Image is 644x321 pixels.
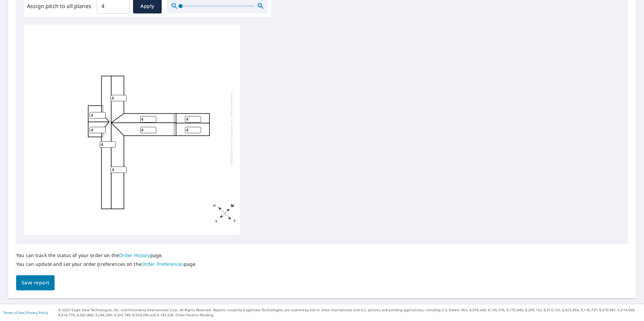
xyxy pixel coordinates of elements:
label: Assign pitch to all planes [27,2,91,10]
a: Order History [119,252,150,258]
button: Save report [16,275,55,290]
span: Save report [22,279,49,287]
p: You can update and set your order preferences on the page. [16,261,197,267]
p: | [3,311,48,315]
span: Apply [138,2,156,10]
p: © 2025 Eagle View Technologies, Inc. and Pictometry International Corp. All Rights Reserved. Repo... [58,308,641,318]
a: Order Preferences [141,261,184,267]
a: Terms of Use [3,310,24,315]
a: Privacy Policy [26,310,48,315]
p: You can track the status of your order on the page. [16,252,197,258]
